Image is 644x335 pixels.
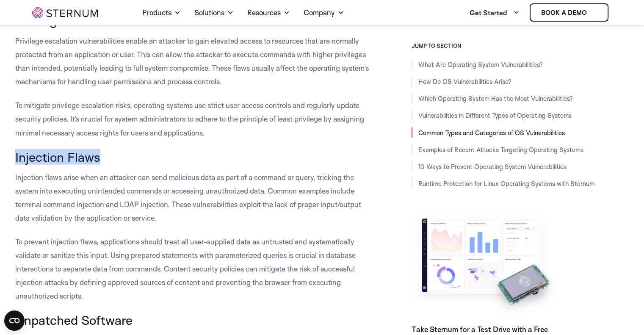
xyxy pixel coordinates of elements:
a: Get Started [470,4,520,21]
a: Examples of Recent Attacks Targeting Operating Systems [418,145,583,153]
button: Open CMP widget [4,310,25,331]
img: sternum iot [590,9,597,16]
span: To mitigate privilege escalation risks, operating systems use strict user access controls and reg... [15,101,364,137]
a: Products [142,1,181,25]
a: What Are Operating System Vulnerabilities? [418,61,543,69]
a: Book a demo [530,3,608,22]
a: Solutions [194,1,234,25]
span: Injection Flaws [15,149,100,164]
a: Resources [247,1,290,25]
span: Unpatched Software [15,312,133,327]
a: Common Types and Categories of OS Vulnerabilities [418,128,565,136]
span: Privilege escalation vulnerabilities enable an attacker to gain elevated access to resources that... [15,36,369,86]
a: Vulnerabilities in Different Types of Operating Systems [418,111,572,119]
span: To prevent injection flaws, applications should treat all user-supplied data as untrusted and sys... [15,237,356,300]
a: Runtime Protection for Linux Operating Systems with Sternum [418,179,594,187]
img: Take Sternum for a Test Drive with a Free Evaluation Kit [412,212,560,317]
h3: JUMP TO SECTION [412,42,629,49]
span: Injection flaws arise when an attacker can send malicious data as part of a command or query, tri... [15,172,361,222]
a: Which Operating System Has the Most Vulnerabilities? [418,94,573,102]
a: How Do OS Vulnerabilities Arise? [418,78,511,86]
a: Company [304,1,344,25]
img: sternum iot [32,7,98,18]
a: 10 Ways to Prevent Operating System Vulnerabilities [418,162,567,170]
